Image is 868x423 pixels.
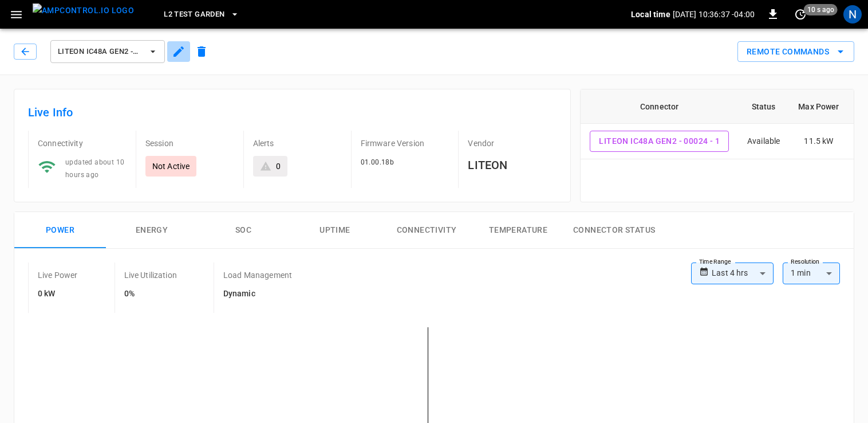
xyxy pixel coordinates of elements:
[631,9,670,20] p: Local time
[38,269,78,281] p: Live Power
[783,263,840,284] div: 1 min
[223,288,292,300] h6: Dynamic
[738,89,789,124] th: Status
[33,3,134,18] img: ampcontrol.io logo
[276,160,281,172] div: 0
[159,3,244,26] button: L2 Test Garden
[381,212,472,249] button: Connectivity
[581,89,738,124] th: Connector
[472,212,564,249] button: Temperature
[38,138,127,149] p: Connectivity
[699,257,731,267] label: Time Range
[737,41,854,62] div: remote commands options
[361,138,449,149] p: Firmware Version
[124,269,177,281] p: Live Utilization
[65,158,124,179] span: updated about 10 hours ago
[712,263,774,284] div: Last 4 hrs
[152,160,190,172] p: Not Active
[164,8,224,21] span: L2 Test Garden
[124,288,177,300] h6: 0%
[361,158,394,166] span: 01.00.18b
[289,212,381,249] button: Uptime
[468,156,557,174] h6: LITEON
[791,257,819,267] label: Resolution
[738,124,789,159] td: Available
[789,124,848,159] td: 11.5 kW
[673,9,755,20] p: [DATE] 10:36:37 -04:00
[58,45,143,58] span: Liteon IC48A Gen2 - 00024
[737,41,854,62] button: Remote Commands
[590,131,729,152] button: Liteon IC48A Gen2 - 00024 - 1
[223,269,292,281] p: Load Management
[468,138,557,149] p: Vendor
[198,212,289,249] button: SOC
[789,89,848,124] th: Max Power
[791,5,810,23] button: set refresh interval
[843,5,862,23] div: profile-icon
[28,103,557,122] h6: Live Info
[38,288,78,300] h6: 0 kW
[564,212,664,249] button: Connector Status
[253,138,342,149] p: Alerts
[804,4,838,15] span: 10 s ago
[14,212,106,249] button: Power
[106,212,198,249] button: Energy
[145,138,234,149] p: Session
[50,40,165,63] button: Liteon IC48A Gen2 - 00024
